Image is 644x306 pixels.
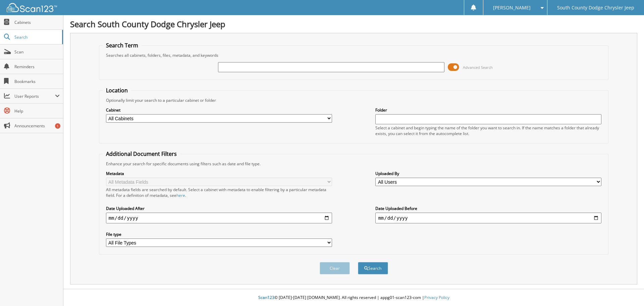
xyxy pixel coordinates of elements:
a: here [176,192,185,198]
h1: Search South County Dodge Chrysler Jeep [70,18,637,30]
div: 1 [55,123,60,129]
legend: Location [103,87,131,94]
label: File type [106,231,332,237]
button: Clear [320,262,350,274]
span: Help [14,108,60,114]
input: start [106,213,332,223]
img: scan123-logo-white.svg [7,3,57,12]
div: Optionally limit your search to a particular cabinet or folder [103,97,605,103]
div: Searches all cabinets, folders, files, metadata, and keywords [103,52,605,58]
span: [PERSON_NAME] [493,6,531,10]
input: end [375,213,601,223]
div: © [DATE]-[DATE] [DOMAIN_NAME]. All rights reserved | appg01-scan123-com | [63,290,644,306]
span: Scan [14,49,60,55]
label: Cabinet [106,107,332,113]
div: All metadata fields are searched by default. Select a cabinet with metadata to enable filtering b... [106,187,332,198]
a: Privacy Policy [424,295,449,300]
label: Date Uploaded Before [375,206,601,211]
label: Metadata [106,171,332,176]
span: Search [14,34,59,40]
span: Bookmarks [14,79,60,84]
span: Reminders [14,64,60,70]
span: Announcements [14,123,60,129]
span: User Reports [14,93,55,99]
label: Folder [375,107,601,113]
legend: Additional Document Filters [103,150,180,158]
div: Enhance your search for specific documents using filters such as date and file type. [103,161,605,167]
span: South County Dodge Chrysler Jeep [557,6,634,10]
button: Search [358,262,388,274]
label: Uploaded By [375,171,601,176]
span: Scan123 [258,295,274,300]
label: Date Uploaded After [106,206,332,211]
span: Advanced Search [463,65,493,70]
span: Cabinets [14,19,60,25]
div: Select a cabinet and begin typing the name of the folder you want to search in. If the name match... [375,125,601,136]
legend: Search Term [103,42,142,49]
